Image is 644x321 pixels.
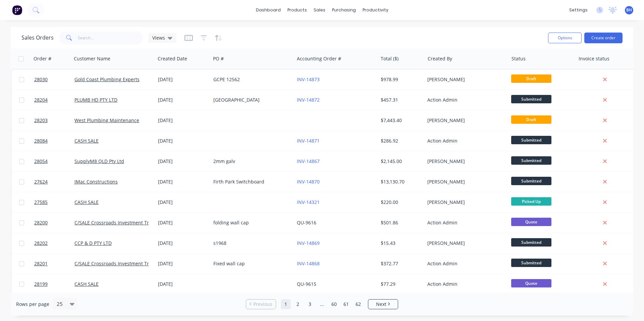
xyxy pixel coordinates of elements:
[548,33,582,43] button: Options
[34,192,74,212] a: 27585
[341,299,351,309] a: Page 61
[74,97,117,103] a: PLUMB HD PTY LTD
[16,301,49,308] span: Rows per page
[427,260,502,267] div: Action Admin
[74,138,99,144] a: CASH SALE
[253,301,272,308] span: Previous
[34,97,48,103] span: 28204
[158,97,208,103] div: [DATE]
[246,301,276,308] a: Previous page
[12,5,22,15] img: Factory
[74,76,140,83] a: Gold Coast Plumbing Experts
[297,76,320,83] a: INV-14873
[376,301,386,308] span: Next
[213,55,224,62] div: PO #
[511,197,551,206] span: Picked Up
[381,55,398,62] div: Total ($)
[34,69,74,90] a: 28030
[78,31,143,45] input: Search...
[511,136,551,144] span: Submitted
[158,158,208,165] div: [DATE]
[34,213,74,233] a: 28200
[305,299,315,309] a: Page 3
[74,219,243,226] a: C/SALE Crossroads Investment Trust T/A FOLDAHOME [GEOGRAPHIC_DATA]
[427,158,502,165] div: [PERSON_NAME]
[317,299,327,309] a: Jump forward
[34,274,74,294] a: 28199
[34,281,48,287] span: 28199
[427,219,502,226] div: Action Admin
[511,156,551,165] span: Submitted
[34,260,48,267] span: 28201
[158,55,187,62] div: Created Date
[511,95,551,103] span: Submitted
[297,97,320,103] a: INV-14872
[34,199,48,206] span: 27585
[152,34,165,41] span: Views
[381,97,420,103] div: $457.31
[158,199,208,206] div: [DATE]
[427,178,502,185] div: [PERSON_NAME]
[381,260,420,267] div: $372.77
[381,178,420,185] div: $13,130.70
[297,219,316,226] a: QU-9616
[427,281,502,287] div: Action Admin
[329,5,359,15] div: purchasing
[297,158,320,164] a: INV-14867
[427,138,502,144] div: Action Admin
[284,5,310,15] div: products
[34,178,48,185] span: 27624
[297,260,320,267] a: INV-14868
[310,5,329,15] div: sales
[381,76,420,83] div: $978.99
[368,301,398,308] a: Next page
[34,254,74,274] a: 28201
[213,97,288,103] div: [GEOGRAPHIC_DATA]
[297,138,320,144] a: INV-14871
[74,158,124,164] a: SupplyM8 QLD Pty Ltd
[158,138,208,144] div: [DATE]
[297,240,320,246] a: INV-14869
[74,199,99,205] a: CASH SALE
[213,240,288,247] div: s1968
[511,177,551,185] span: Submitted
[21,35,54,41] h1: Sales Orders
[34,76,48,83] span: 28030
[213,76,288,83] div: GCPE 12562
[381,138,420,144] div: $286.92
[74,117,139,123] a: West Plumbing Maintenance
[158,219,208,226] div: [DATE]
[158,76,208,83] div: [DATE]
[579,55,609,62] div: Invoice status
[353,299,363,309] a: Page 62
[297,199,320,205] a: INV-14321
[158,281,208,287] div: [DATE]
[511,218,551,226] span: Quote
[511,279,551,287] span: Quote
[427,240,502,247] div: [PERSON_NAME]
[213,219,288,226] div: folding wall cap
[511,115,551,124] span: Draft
[34,240,48,247] span: 28202
[293,299,303,309] a: Page 2
[34,233,74,253] a: 28202
[34,131,74,151] a: 28084
[511,74,551,83] span: Draft
[34,158,48,165] span: 28054
[34,151,74,171] a: 28054
[297,178,320,185] a: INV-14870
[74,240,112,246] a: CCP & D PTY LTD
[213,178,288,185] div: Firth Park Switchboard
[381,158,420,165] div: $2,145.00
[427,76,502,83] div: [PERSON_NAME]
[74,260,243,267] a: C/SALE Crossroads Investment Trust T/A FOLDAHOME [GEOGRAPHIC_DATA]
[381,240,420,247] div: $15.43
[243,299,401,309] ul: Pagination
[297,55,341,62] div: Accounting Order #
[158,260,208,267] div: [DATE]
[34,110,74,130] a: 28203
[381,281,420,287] div: $77.29
[34,55,51,62] div: Order #
[297,281,316,287] a: QU-9615
[34,172,74,192] a: 27624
